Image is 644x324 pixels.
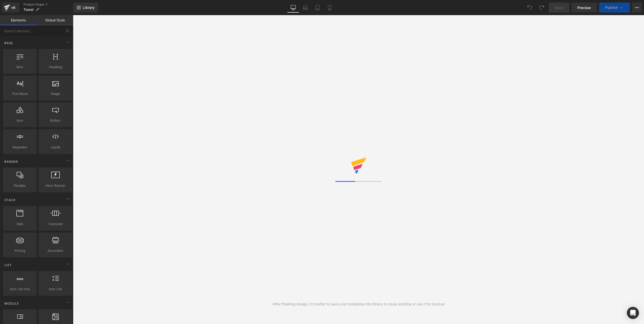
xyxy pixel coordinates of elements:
[273,301,445,307] div: After finishing design, it's better to save your templates into library to reuse anytime or use i...
[40,286,71,292] span: Icon List
[4,263,12,267] span: List
[627,307,639,319] div: Open Intercom Messenger
[23,3,73,7] a: Product Pages
[4,198,16,202] span: Stack
[10,4,16,11] div: v6
[525,3,535,13] button: Undo
[5,286,35,292] span: Icon List Hoz
[605,6,618,10] span: Publish
[4,159,19,164] span: Banner
[555,5,563,10] span: Save
[287,3,299,13] a: Desktop
[299,3,311,13] a: Laptop
[5,221,35,227] span: Tabs
[40,118,71,123] span: Button
[4,301,19,306] span: Module
[73,3,98,13] a: New Library
[311,3,324,13] a: Tablet
[5,91,35,96] span: Text Block
[4,41,14,45] span: Base
[40,221,71,227] span: Carousel
[23,8,34,12] span: Towel
[571,3,597,13] a: Preview
[40,91,71,96] span: Image
[40,64,71,70] span: Heading
[2,3,19,13] a: v6
[5,118,35,123] span: Icon
[83,5,95,10] span: Library
[40,145,71,150] span: Liquid
[40,248,71,253] span: Accordion
[324,3,336,13] a: Mobile
[537,3,547,13] button: Redo
[599,3,630,13] button: Publish
[5,145,35,150] span: Separator
[37,15,73,25] a: Global Style
[5,64,35,70] span: Row
[577,5,591,10] span: Preview
[632,3,642,13] button: More
[40,183,71,188] span: Hero Banner
[5,183,35,188] span: Parallax
[5,248,35,253] span: Pricing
